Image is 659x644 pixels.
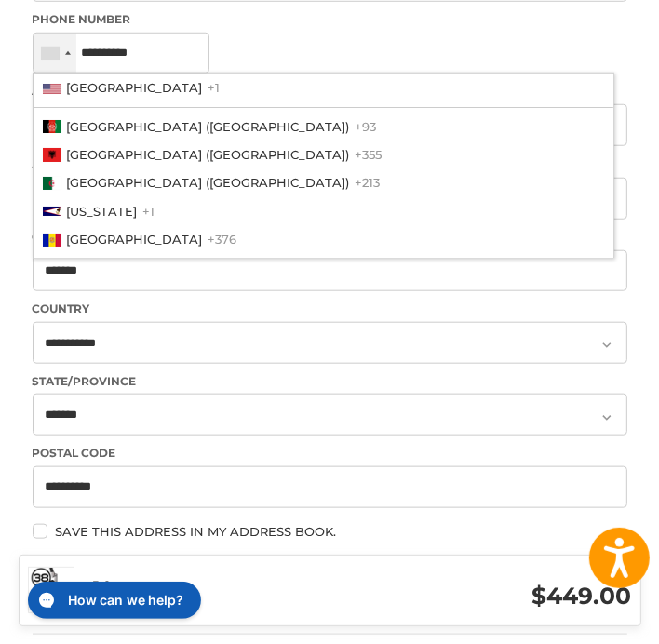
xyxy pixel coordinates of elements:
span: [GEOGRAPHIC_DATA] ([GEOGRAPHIC_DATA]) [67,147,350,162]
h3: $449.00 [362,582,631,610]
img: Evnroll 38 Tour Spec Zero Z1 Black Putter [29,568,74,612]
span: +93 [356,119,377,134]
iframe: Google Customer Reviews [505,594,659,644]
span: [US_STATE] [67,204,138,219]
span: +213 [356,175,381,190]
ul: List of countries [33,73,614,259]
span: [GEOGRAPHIC_DATA] [67,80,203,95]
span: [GEOGRAPHIC_DATA] [67,232,203,247]
iframe: Gorgias live chat messenger [19,575,207,625]
span: +1 [143,204,155,219]
span: +355 [356,147,383,162]
label: State/Province [33,373,627,390]
span: +376 [208,232,237,247]
label: Postal Code [33,445,627,462]
label: Save this address in my address book. [33,524,627,539]
span: [GEOGRAPHIC_DATA] (‫[GEOGRAPHIC_DATA]‬‎) [67,175,350,190]
h3: 1 Item [93,577,362,598]
label: Phone Number [33,11,627,28]
span: [GEOGRAPHIC_DATA] (‫[GEOGRAPHIC_DATA]‬‎) [67,119,350,134]
span: +1 [208,80,221,95]
label: Country [33,301,627,317]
